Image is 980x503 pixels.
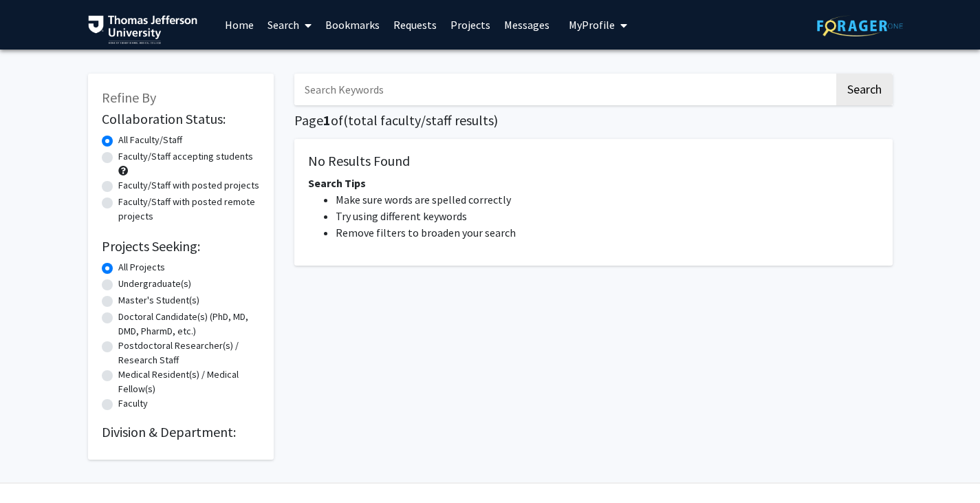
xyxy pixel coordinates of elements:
label: Faculty/Staff accepting students [118,149,253,164]
h2: Collaboration Status: [102,111,260,127]
a: Home [218,1,261,49]
nav: Page navigation [294,279,893,311]
label: Undergraduate(s) [118,277,191,291]
a: Messages [497,1,556,49]
li: Remove filters to broaden your search [336,224,879,241]
label: Doctoral Candidate(s) (PhD, MD, DMD, PharmD, etc.) [118,310,260,339]
li: Make sure words are spelled correctly [336,191,879,208]
input: Search Keywords [294,74,834,105]
label: All Faculty/Staff [118,133,182,147]
a: Search [261,1,318,49]
li: Try using different keywords [336,208,879,224]
label: Faculty/Staff with posted remote projects [118,195,260,224]
label: All Projects [118,260,165,275]
span: 1 [323,111,331,129]
h2: Projects Seeking: [102,238,260,255]
img: Thomas Jefferson University Logo [88,15,198,44]
h5: No Results Found [308,153,879,169]
label: Master's Student(s) [118,293,199,308]
iframe: Chat [10,441,58,493]
span: Search Tips [308,176,366,190]
label: Medical Resident(s) / Medical Fellow(s) [118,367,260,396]
h1: Page of ( total faculty/staff results) [294,112,893,129]
label: Faculty [118,396,148,411]
button: Search [836,74,893,105]
a: Requests [386,1,444,49]
img: ForagerOne Logo [817,15,903,36]
label: Postdoctoral Researcher(s) / Research Staff [118,339,260,367]
h2: Division & Department: [102,424,260,440]
span: My Profile [569,18,615,32]
a: Bookmarks [318,1,386,49]
span: Refine By [102,89,156,106]
a: Projects [444,1,497,49]
label: Faculty/Staff with posted projects [118,178,259,193]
